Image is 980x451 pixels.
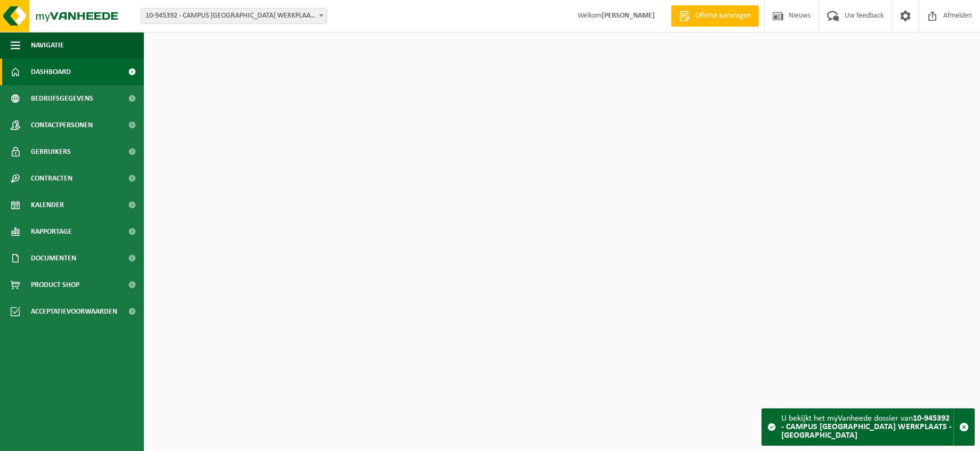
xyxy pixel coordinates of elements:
div: U bekijkt het myVanheede dossier van [781,409,953,445]
span: Offerte aanvragen [693,11,754,21]
span: Product Shop [31,272,79,298]
span: Navigatie [31,32,64,59]
span: Documenten [31,245,76,272]
span: Kalender [31,192,64,218]
span: 10-945392 - CAMPUS BARNUM WERKPLAATS - ROESELARE [141,8,327,24]
strong: 10-945392 - CAMPUS [GEOGRAPHIC_DATA] WERKPLAATS - [GEOGRAPHIC_DATA] [781,414,952,440]
span: Bedrijfsgegevens [31,85,93,112]
span: Dashboard [31,59,71,85]
span: Rapportage [31,218,72,245]
span: Contracten [31,165,72,192]
span: Contactpersonen [31,112,93,138]
span: 10-945392 - CAMPUS BARNUM WERKPLAATS - ROESELARE [141,9,327,23]
a: Offerte aanvragen [671,5,759,27]
strong: [PERSON_NAME] [602,12,655,20]
span: Acceptatievoorwaarden [31,298,117,325]
span: Gebruikers [31,138,71,165]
